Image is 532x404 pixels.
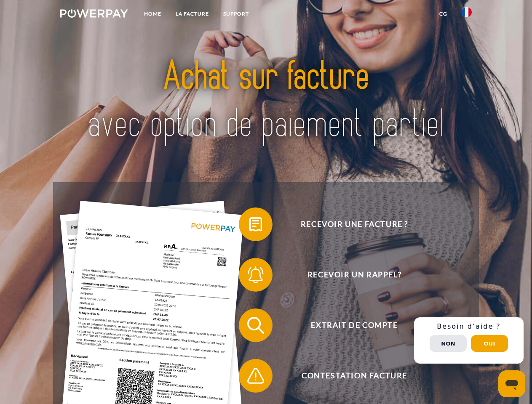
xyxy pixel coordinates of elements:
div: Schnellhilfe [414,317,524,364]
img: title-powerpay_fr.svg [80,40,452,161]
button: Oui [471,335,508,352]
button: Contestation Facture [239,359,458,393]
span: Extrait de compte [251,308,457,342]
span: Recevoir un rappel? [251,258,457,292]
a: LA FACTURE [168,6,216,21]
button: Recevoir une facture ? [239,207,458,241]
span: Recevoir une facture ? [251,207,457,241]
h3: Besoin d’aide ? [419,322,519,331]
img: qb_search.svg [245,315,266,336]
button: Non [430,335,467,352]
img: qb_bill.svg [245,214,266,235]
button: Recevoir un rappel? [239,258,458,292]
img: fr [462,7,472,17]
button: Extrait de compte [239,308,458,342]
img: qb_bell.svg [245,264,266,285]
span: Contestation Facture [251,359,457,393]
a: Home [137,6,168,21]
iframe: Bouton de lancement de la fenêtre de messagerie [498,370,525,397]
a: CG [432,6,454,21]
img: qb_warning.svg [245,365,266,386]
a: Support [216,6,256,21]
img: logo-powerpay-white.svg [60,9,128,18]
